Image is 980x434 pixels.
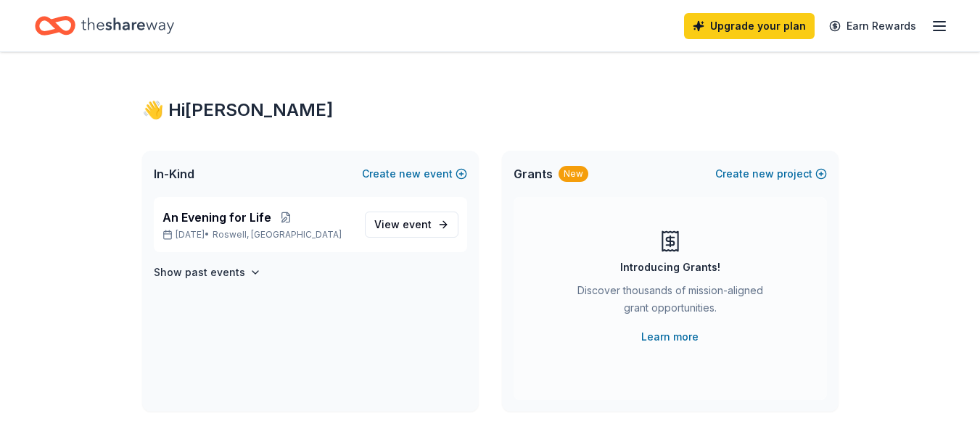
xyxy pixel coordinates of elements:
[154,264,261,281] button: Show past events
[35,9,174,43] a: Home
[684,13,815,39] a: Upgrade your plan
[154,165,194,183] span: In-Kind
[399,165,421,183] span: new
[572,282,769,322] div: Discover thousands of mission-aligned grant opportunities.
[620,259,720,276] div: Introducing Grants!
[752,165,774,183] span: new
[403,218,432,230] span: event
[142,99,839,122] div: 👋 Hi [PERSON_NAME]
[374,216,432,233] span: View
[559,166,588,182] div: New
[213,229,342,241] span: Roswell, [GEOGRAPHIC_DATA]
[365,212,458,238] a: View event
[362,165,467,183] button: Createnewevent
[162,209,271,226] span: An Evening for Life
[162,229,353,241] p: [DATE] •
[154,264,245,281] h4: Show past events
[641,328,699,346] a: Learn more
[715,165,827,183] button: Createnewproject
[514,165,553,183] span: Grants
[820,13,925,39] a: Earn Rewards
